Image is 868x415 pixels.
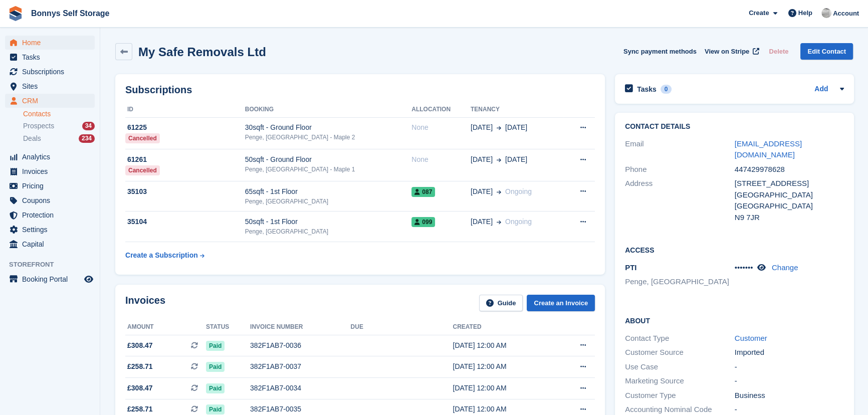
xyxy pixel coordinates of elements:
[125,250,198,261] div: Create a Subscription
[5,193,95,207] a: menu
[22,164,82,178] span: Invoices
[5,79,95,93] a: menu
[5,164,95,178] a: menu
[206,362,225,372] span: Paid
[125,133,160,143] div: Cancelled
[245,122,411,133] div: 30sqft - Ground Floor
[765,43,792,60] button: Delete
[22,150,82,164] span: Analytics
[453,404,555,414] div: [DATE] 12:00 AM
[22,50,82,64] span: Tasks
[79,134,95,143] div: 234
[625,138,735,161] div: Email
[625,390,735,401] div: Customer Type
[735,178,844,189] div: [STREET_ADDRESS]
[471,102,563,118] th: Tenancy
[127,361,153,372] span: £258.71
[505,187,532,195] span: Ongoing
[625,123,844,131] h2: Contact Details
[505,218,532,226] span: Ongoing
[5,94,95,108] a: menu
[735,361,844,373] div: -
[735,263,753,272] span: •••••••
[471,186,493,197] span: [DATE]
[701,43,761,60] a: View on Stripe
[125,122,245,133] div: 61225
[479,295,523,311] a: Guide
[22,65,82,79] span: Subscriptions
[125,84,595,96] h2: Subscriptions
[138,45,266,59] h2: My Safe Removals Ltd
[625,178,735,223] div: Address
[411,187,435,197] span: 087
[411,217,435,227] span: 099
[800,43,853,60] a: Edit Contact
[125,186,245,197] div: 35103
[453,319,555,335] th: Created
[127,383,153,393] span: £308.47
[625,276,735,288] li: Penge, [GEOGRAPHIC_DATA]
[814,84,828,95] a: Add
[27,5,113,22] a: Bonnys Self Storage
[5,65,95,79] a: menu
[127,404,153,414] span: £258.71
[411,122,471,133] div: None
[625,263,636,272] span: PTI
[245,186,411,197] div: 65sqft - 1st Floor
[625,347,735,358] div: Customer Source
[125,246,204,265] a: Create a Subscription
[5,150,95,164] a: menu
[22,237,82,251] span: Capital
[749,8,769,18] span: Create
[705,47,749,57] span: View on Stripe
[735,200,844,212] div: [GEOGRAPHIC_DATA]
[411,154,471,165] div: None
[5,179,95,193] a: menu
[245,102,411,118] th: Booking
[125,102,245,118] th: ID
[625,361,735,373] div: Use Case
[23,109,95,119] a: Contacts
[5,223,95,237] a: menu
[22,179,82,193] span: Pricing
[772,263,798,272] a: Change
[833,9,859,19] span: Account
[22,79,82,93] span: Sites
[637,85,657,94] h2: Tasks
[22,272,82,286] span: Booking Portal
[250,404,351,414] div: 382F1AB7-0035
[245,154,411,165] div: 50sqft - Ground Floor
[5,208,95,222] a: menu
[23,133,95,144] a: Deals 234
[625,333,735,344] div: Contact Type
[22,193,82,207] span: Coupons
[250,361,351,372] div: 382F1AB7-0037
[5,272,95,286] a: menu
[505,122,527,133] span: [DATE]
[471,217,493,227] span: [DATE]
[23,121,54,131] span: Prospects
[250,383,351,393] div: 382F1AB7-0034
[821,8,831,18] img: James Bonny
[625,315,844,325] h2: About
[127,340,153,351] span: £308.47
[5,36,95,50] a: menu
[735,189,844,201] div: [GEOGRAPHIC_DATA]
[453,383,555,393] div: [DATE] 12:00 AM
[735,375,844,387] div: -
[735,347,844,358] div: Imported
[735,334,767,342] a: Customer
[125,295,165,311] h2: Invoices
[798,8,812,18] span: Help
[411,102,471,118] th: Allocation
[22,36,82,50] span: Home
[527,295,595,311] a: Create an Invoice
[125,217,245,227] div: 35104
[250,340,351,351] div: 382F1AB7-0036
[206,383,225,393] span: Paid
[8,6,23,21] img: stora-icon-8386f47178a22dfd0bd8f6a31ec36ba5ce8667c1dd55bd0f319d3a0aa187defe.svg
[22,208,82,222] span: Protection
[351,319,453,335] th: Due
[625,245,844,255] h2: Access
[471,122,493,133] span: [DATE]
